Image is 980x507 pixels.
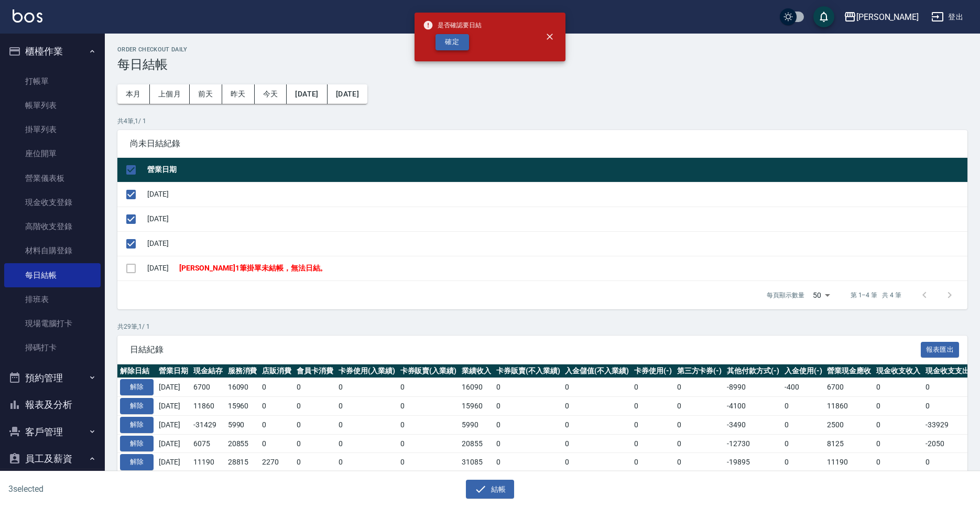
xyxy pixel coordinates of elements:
td: 0 [336,397,398,416]
td: 0 [631,453,674,472]
button: 今天 [255,84,287,104]
td: 0 [874,415,923,434]
td: 0 [336,434,398,453]
td: 0 [874,378,923,397]
td: 15960 [225,397,260,416]
td: 0 [259,434,294,453]
p: 共 29 筆, 1 / 1 [117,322,967,331]
td: -31429 [191,415,225,434]
td: -19895 [724,453,782,472]
button: 員工及薪資 [4,445,101,472]
td: 11190 [191,453,225,472]
td: 11190 [824,453,874,472]
a: 帳單列表 [4,93,101,117]
a: 每日結帳 [4,263,101,287]
td: 20855 [225,434,260,453]
td: [DATE] [145,207,967,231]
button: 解除 [120,454,154,470]
button: close [538,25,561,48]
p: 第 1–4 筆 共 4 筆 [851,290,901,300]
td: 0 [782,434,825,453]
td: 0 [398,434,460,453]
td: 0 [562,378,631,397]
td: [DATE] [156,434,191,453]
th: 第三方卡券(-) [674,364,725,378]
button: 解除 [120,417,154,433]
a: 營業儀表板 [4,166,101,190]
td: [DATE] [156,415,191,434]
td: 2270 [259,453,294,472]
button: 客戶管理 [4,418,101,446]
button: 確定 [435,34,469,50]
td: [DATE] [145,256,967,281]
td: 0 [874,434,923,453]
td: [DATE] [156,453,191,472]
td: 0 [562,434,631,453]
td: 0 [494,453,563,472]
td: 5990 [459,415,494,434]
th: 入金使用(-) [782,364,825,378]
td: 28815 [225,453,260,472]
p: 每頁顯示數量 [767,290,804,300]
td: 0 [674,434,725,453]
td: 8125 [824,434,874,453]
th: 其他付款方式(-) [724,364,782,378]
td: 0 [562,415,631,434]
th: 店販消費 [259,364,294,378]
th: 會員卡消費 [294,364,336,378]
td: 0 [674,453,725,472]
td: 11860 [191,397,225,416]
div: [PERSON_NAME] [856,10,919,24]
a: 掛單列表 [4,117,101,142]
td: 0 [631,378,674,397]
button: 前天 [190,84,222,104]
td: 0 [259,378,294,397]
button: 報表及分析 [4,391,101,418]
td: 6700 [824,378,874,397]
td: 0 [336,453,398,472]
th: 營業日期 [156,364,191,378]
td: 5990 [225,415,260,434]
h6: 3 selected [8,482,243,495]
a: 現金收支登錄 [4,190,101,214]
td: 2500 [824,415,874,434]
td: 0 [398,453,460,472]
td: 16090 [225,378,260,397]
div: 50 [809,281,834,309]
td: 0 [398,415,460,434]
button: [PERSON_NAME] [840,6,923,28]
button: 昨天 [222,84,255,104]
td: 0 [398,397,460,416]
td: 0 [874,453,923,472]
td: 0 [494,434,563,453]
td: 0 [336,415,398,434]
td: 0 [674,378,725,397]
td: 0 [294,378,336,397]
h2: Order checkout daily [117,46,967,53]
th: 營業日期 [145,158,967,182]
button: [DATE] [328,84,367,104]
span: 是否確認要日結 [423,20,482,30]
td: -8990 [724,378,782,397]
a: 座位開單 [4,142,101,166]
td: 20855 [459,434,494,453]
button: 本月 [117,84,150,104]
th: 解除日結 [117,364,156,378]
td: 0 [259,415,294,434]
a: 掃碼打卡 [4,336,101,360]
th: 現金結存 [191,364,225,378]
td: 31085 [459,453,494,472]
a: 材料自購登錄 [4,239,101,263]
th: 卡券使用(-) [631,364,674,378]
td: 0 [782,453,825,472]
td: 0 [874,397,923,416]
button: 結帳 [466,480,515,499]
p: 共 4 筆, 1 / 1 [117,116,967,126]
td: 0 [259,397,294,416]
th: 卡券販賣(入業績) [398,364,460,378]
td: 0 [782,415,825,434]
a: 高階收支登錄 [4,214,101,239]
td: [DATE] [145,182,967,207]
td: 6075 [191,434,225,453]
td: [DATE] [156,378,191,397]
